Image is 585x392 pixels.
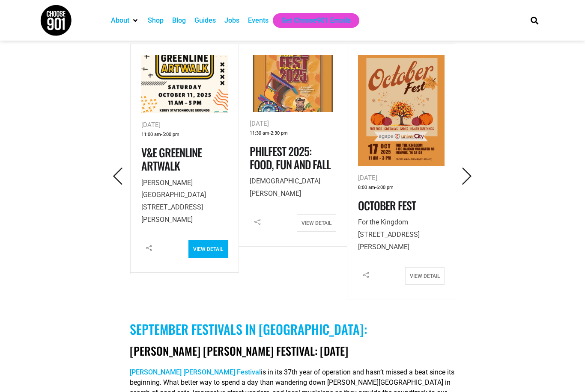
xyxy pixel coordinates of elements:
[250,120,269,127] span: [DATE]
[162,130,179,139] span: 5:00 pm
[250,177,320,197] span: [DEMOGRAPHIC_DATA][PERSON_NAME]
[358,216,445,253] p: [STREET_ADDRESS][PERSON_NAME]
[194,15,216,26] a: Guides
[458,168,476,185] i: Next
[271,129,288,138] span: 2:30 pm
[250,143,331,173] a: PhilFest 2025: Food, Fun and Fall
[172,15,186,26] a: Blog
[358,183,445,192] div: -
[248,15,269,26] a: Events
[358,174,377,182] span: [DATE]
[528,13,542,27] div: Search
[188,240,228,258] a: View Detail
[111,15,129,26] a: About
[141,177,228,226] p: [STREET_ADDRESS][PERSON_NAME]
[130,368,261,376] a: [PERSON_NAME] [PERSON_NAME] Festival
[358,197,416,214] a: October Fest
[405,267,445,285] a: View Detail
[107,13,516,28] nav: Main nav
[141,240,157,256] i: Share
[130,321,455,337] h2: SEPTEMBER Festivals in [GEOGRAPHIC_DATA]:
[109,168,127,185] i: Previous
[141,130,161,139] span: 11:00 am
[358,183,375,192] span: 8:00 am
[358,267,373,283] i: Share
[358,218,408,226] span: For the Kingdom
[224,15,239,26] a: Jobs
[281,15,351,26] a: Get Choose901 Emails
[141,55,228,114] img: Poster for the V&E Greenline Artwalk on October 11, 2025, from 11 AM to 5 PM at Kirby Stationhous...
[141,144,202,174] a: V&E Greenline Artwalk
[455,166,479,187] button: Next
[130,342,348,359] a: [PERSON_NAME] [PERSON_NAME] FESTIVAL: [DATE]
[297,214,336,232] a: View Detail
[106,166,130,187] button: Previous
[376,183,394,192] span: 6:00 pm
[141,121,161,129] span: [DATE]
[141,179,206,199] span: [PERSON_NAME][GEOGRAPHIC_DATA]
[250,129,269,138] span: 11:30 am
[107,13,143,28] div: About
[250,214,265,230] i: Share
[148,15,164,26] a: Shop
[141,130,228,139] div: -
[250,129,336,138] div: -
